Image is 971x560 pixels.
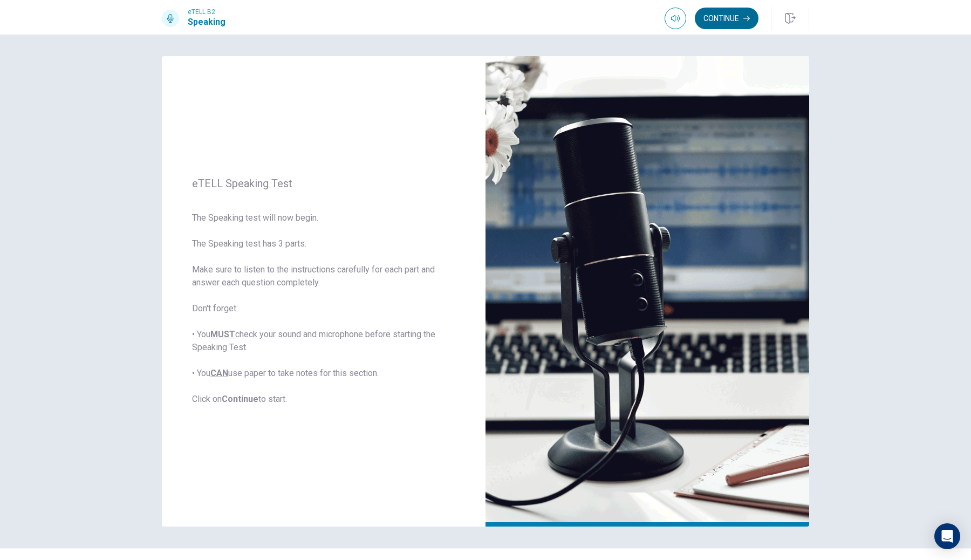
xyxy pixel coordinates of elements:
h1: Speaking [188,16,225,29]
b: Continue [222,394,258,404]
u: CAN [210,368,228,378]
span: eTELL B2 [188,8,225,16]
div: Open Intercom Messenger [934,523,960,549]
button: Continue [695,8,758,29]
span: The Speaking test will now begin. The Speaking test has 3 parts. Make sure to listen to the instr... [192,211,455,406]
u: MUST [210,329,235,339]
span: eTELL Speaking Test [192,177,455,190]
img: speaking intro [485,56,809,527]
